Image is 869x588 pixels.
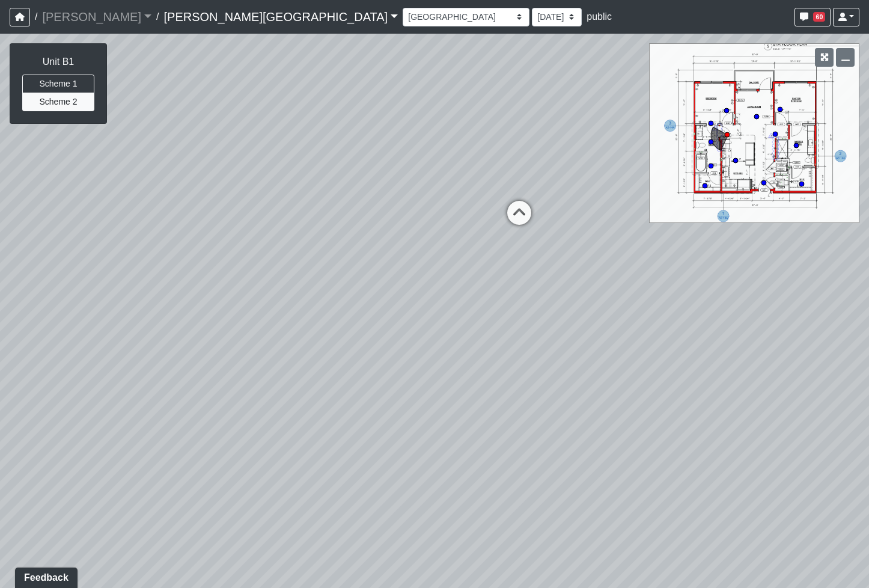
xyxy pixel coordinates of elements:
[22,75,94,93] button: Scheme 1
[22,93,94,111] button: Scheme 2
[151,5,163,29] span: /
[42,5,151,29] a: [PERSON_NAME]
[163,5,398,29] a: [PERSON_NAME][GEOGRAPHIC_DATA]
[22,56,94,67] h6: Unit B1
[30,5,42,29] span: /
[587,11,612,22] span: public
[813,12,825,22] span: 60
[794,8,831,26] button: 60
[9,564,80,588] iframe: Ybug feedback widget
